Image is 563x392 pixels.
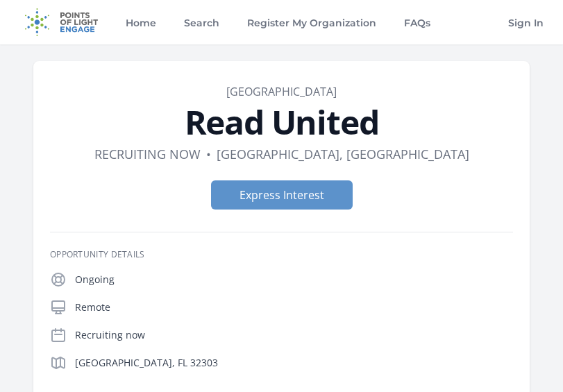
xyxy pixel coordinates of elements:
div: • [206,144,211,164]
p: Remote [75,300,513,314]
a: [GEOGRAPHIC_DATA] [226,84,337,99]
p: [GEOGRAPHIC_DATA], FL 32303 [75,356,513,370]
p: Recruiting now [75,328,513,342]
dd: Recruiting now [94,144,201,164]
button: Express Interest [211,180,353,210]
h1: Read United [50,105,513,139]
p: Ongoing [75,273,513,287]
dd: [GEOGRAPHIC_DATA], [GEOGRAPHIC_DATA] [217,144,469,164]
h3: Opportunity Details [50,249,513,260]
